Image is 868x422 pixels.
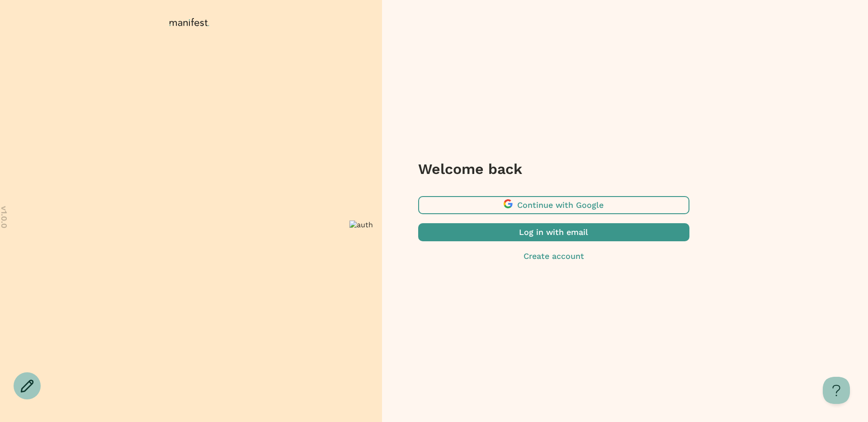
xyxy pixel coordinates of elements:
button: Create account [418,250,689,262]
h3: Welcome back [418,160,689,178]
button: Continue with Google [418,196,689,214]
iframe: Help Scout Beacon - Open [823,377,850,404]
img: auth [349,220,373,229]
button: Log in with email [418,223,689,241]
